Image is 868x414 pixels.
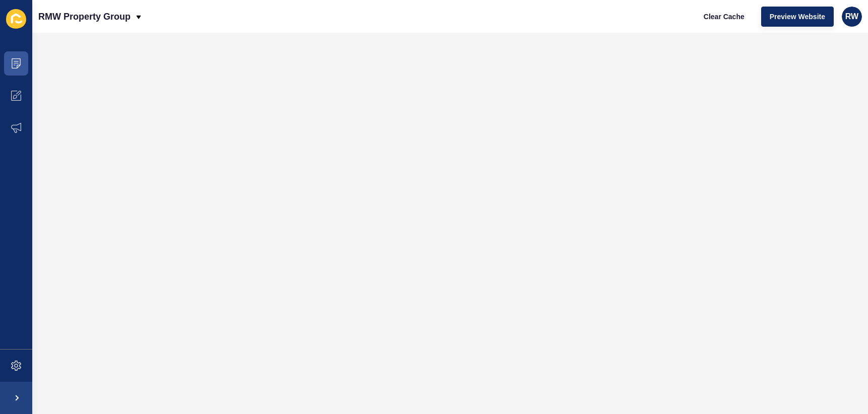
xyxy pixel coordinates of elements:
button: Clear Cache [695,7,753,27]
span: Clear Cache [704,12,745,22]
span: RW [845,12,858,22]
p: RMW Property Group [38,4,131,29]
span: Preview Website [770,12,825,22]
button: Preview Website [761,7,834,27]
